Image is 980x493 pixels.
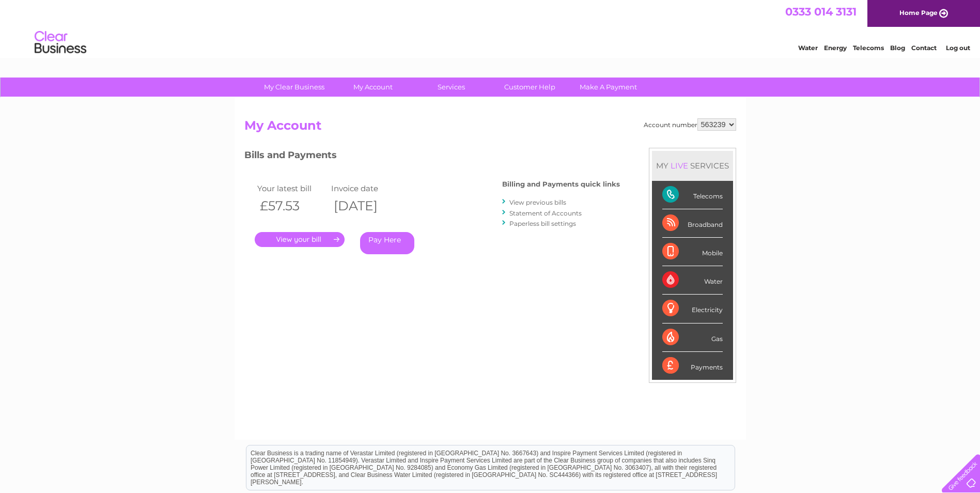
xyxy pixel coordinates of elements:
[330,78,415,97] a: My Account
[360,232,414,254] a: Pay Here
[252,78,337,97] a: My Clear Business
[662,209,723,238] div: Broadband
[255,195,329,217] th: £57.53
[662,266,723,295] div: Water
[662,323,723,352] div: Gas
[329,181,403,195] td: Invoice date
[644,118,736,131] div: Account number
[566,78,651,97] a: Make A Payment
[244,148,620,166] h3: Bills and Payments
[509,220,576,227] a: Paperless bill settings
[662,295,723,323] div: Electricity
[329,195,403,217] th: [DATE]
[409,78,494,97] a: Services
[668,161,690,171] div: LIVE
[255,181,329,195] td: Your latest bill
[509,209,582,217] a: Statement of Accounts
[34,27,87,58] img: logo.png
[824,44,847,52] a: Energy
[798,44,818,52] a: Water
[890,44,905,52] a: Blog
[255,232,345,247] a: .
[662,238,723,266] div: Mobile
[652,151,733,180] div: MY SERVICES
[246,6,735,50] div: Clear Business is a trading name of Verastar Limited (registered in [GEOGRAPHIC_DATA] No. 3667643...
[785,5,857,18] a: 0333 014 3131
[244,118,736,138] h2: My Account
[662,181,723,209] div: Telecoms
[946,44,970,52] a: Log out
[911,44,937,52] a: Contact
[509,198,566,206] a: View previous bills
[502,180,620,188] h4: Billing and Payments quick links
[662,352,723,380] div: Payments
[487,78,572,97] a: Customer Help
[853,44,884,52] a: Telecoms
